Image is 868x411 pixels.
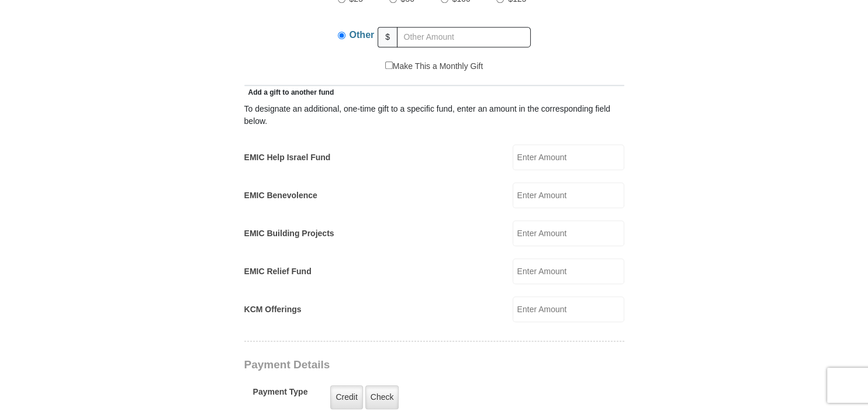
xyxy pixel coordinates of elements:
[513,296,624,322] input: Enter Amount
[244,358,542,372] h3: Payment Details
[513,220,624,246] input: Enter Amount
[513,144,624,170] input: Enter Amount
[244,88,334,96] span: Add a gift to another fund
[397,27,531,47] input: Other Amount
[365,385,399,409] label: Check
[350,30,375,40] span: Other
[513,182,624,208] input: Enter Amount
[244,303,302,316] label: KCM Offerings
[244,227,334,240] label: EMIC Building Projects
[244,265,312,278] label: EMIC Relief Fund
[244,151,331,164] label: EMIC Help Israel Fund
[385,61,393,69] input: Make This a Monthly Gift
[385,60,483,72] label: Make This a Monthly Gift
[378,27,397,47] span: $
[513,258,624,284] input: Enter Amount
[253,387,308,403] h5: Payment Type
[244,189,317,202] label: EMIC Benevolence
[244,103,624,127] div: To designate an additional, one-time gift to a specific fund, enter an amount in the correspondin...
[330,385,362,409] label: Credit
